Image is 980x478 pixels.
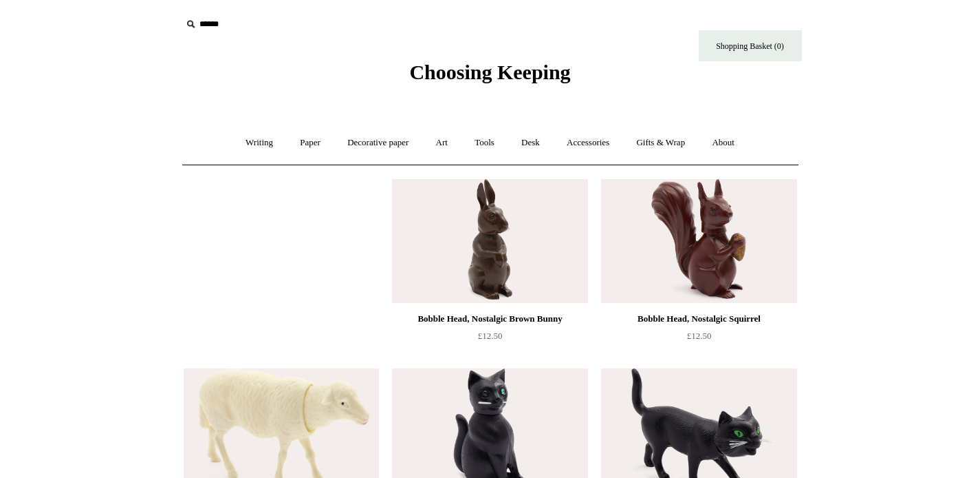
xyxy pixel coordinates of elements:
a: Art [424,125,460,161]
a: Choosing Keeping [409,72,570,81]
a: Shopping Basket (0) [699,30,802,61]
img: Bobble Head, Nostalgic Squirrel [601,179,796,303]
span: £12.50 [687,331,712,341]
div: Bobble Head, Nostalgic Brown Bunny [395,311,584,327]
a: Bobble Head, Nostalgic Squirrel Bobble Head, Nostalgic Squirrel [601,179,796,303]
a: Paper [287,125,333,161]
a: Desk [509,125,552,161]
a: Bobble Head, Nostalgic Brown Bunny Bobble Head, Nostalgic Brown Bunny [392,179,587,303]
a: Bobble Head, Nostalgic Brown Bunny £12.50 [392,311,587,367]
a: Accessories [554,125,622,161]
a: Decorative paper [335,125,421,161]
a: About [699,125,747,161]
span: £12.50 [478,331,503,341]
a: Writing [233,125,285,161]
a: Gifts & Wrap [624,125,697,161]
div: Bobble Head, Nostalgic Squirrel [605,311,793,327]
a: Tools [462,125,507,161]
span: Choosing Keeping [409,61,570,83]
img: Bobble Head, Nostalgic Brown Bunny [392,179,587,303]
a: Bobble Head, Nostalgic Squirrel £12.50 [601,311,796,367]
